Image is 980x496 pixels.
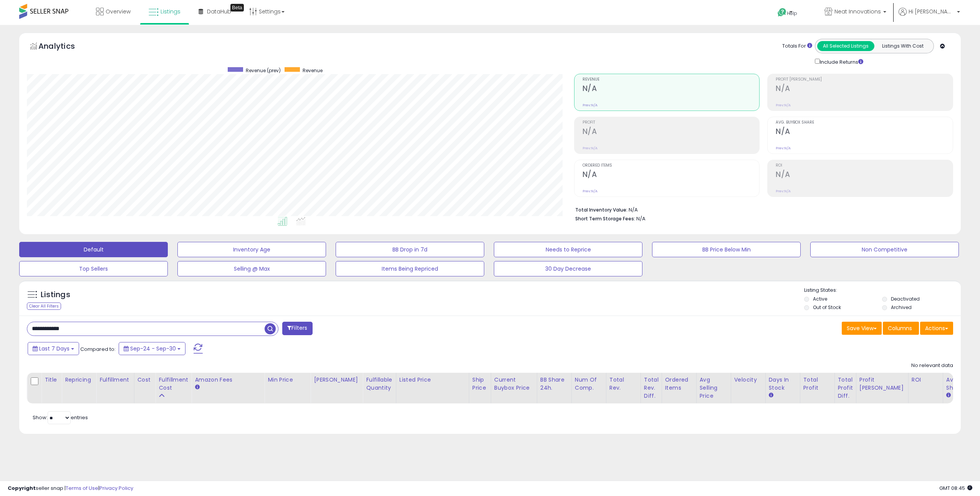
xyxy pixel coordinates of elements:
button: Actions [920,322,953,335]
b: Total Inventory Value: [575,207,627,213]
small: Days In Stock. [769,392,773,399]
li: N/A [575,205,948,214]
label: Archived [891,304,912,311]
button: BB Price Below Min [652,242,801,257]
div: Listed Price [399,376,466,384]
div: Total Rev. [609,376,637,392]
div: ROI [912,376,940,384]
button: Last 7 Days [28,342,79,355]
button: BB Drop in 7d [336,242,484,257]
i: Get Help [777,8,787,17]
span: Listings [161,8,180,15]
div: Profit [PERSON_NAME] [859,376,905,392]
span: Revenue (prev) [246,67,281,74]
span: Columns [888,324,912,332]
div: Total Profit [803,376,831,392]
label: Out of Stock [813,304,841,311]
div: Ship Price [472,376,488,392]
span: Help [787,10,797,17]
h2: N/A [776,84,953,94]
button: All Selected Listings [817,41,874,51]
span: Neat Innovations [834,8,881,15]
div: Fulfillable Quantity [366,376,392,392]
span: Profit [583,121,760,125]
span: ROI [776,164,953,168]
button: Top Sellers [19,261,168,276]
div: Velocity [734,376,762,384]
small: Prev: N/A [776,146,791,150]
span: Avg. Buybox Share [776,121,953,125]
div: Cost [137,376,152,384]
label: Deactivated [891,296,920,302]
small: Prev: N/A [583,189,598,193]
div: BB Share 24h. [540,376,568,392]
div: Avg Selling Price [700,376,728,400]
span: Show: entries [33,414,88,421]
button: Save View [842,322,882,335]
span: Revenue [303,67,323,74]
div: Totals For [782,43,812,50]
span: N/A [636,215,646,222]
h2: N/A [583,84,760,94]
h2: N/A [583,170,760,180]
span: Compared to: [80,346,116,353]
button: Filters [282,322,312,335]
div: No relevant data [911,362,953,369]
span: Revenue [583,78,760,82]
div: Clear All Filters [27,303,61,310]
div: Days In Stock [769,376,797,392]
div: Total Rev. Diff. [644,376,659,400]
div: Amazon Fees [195,376,261,384]
div: Min Price [268,376,307,384]
span: Hi [PERSON_NAME] [909,8,955,15]
span: DataHub [207,8,231,15]
div: Tooltip anchor [230,4,244,12]
div: [PERSON_NAME] [314,376,359,384]
button: Non Competitive [810,242,959,257]
button: Items Being Repriced [336,261,484,276]
button: 30 Day Decrease [494,261,642,276]
span: Ordered Items [583,164,760,168]
small: Amazon Fees. [195,384,199,391]
button: Columns [883,322,919,335]
b: Short Term Storage Fees: [575,215,635,222]
div: Fulfillment [99,376,131,384]
div: Fulfillment Cost [159,376,188,392]
a: Hi [PERSON_NAME] [899,8,960,25]
label: Active [813,296,827,302]
button: Listings With Cost [874,41,931,51]
small: Avg BB Share. [946,392,951,399]
span: Sep-24 - Sep-30 [130,345,176,352]
small: Prev: N/A [583,103,598,107]
button: Needs to Reprice [494,242,642,257]
h2: N/A [776,170,953,180]
a: Help [771,2,812,25]
div: Ordered Items [665,376,693,392]
button: Default [19,242,168,257]
small: Prev: N/A [776,189,791,193]
h2: N/A [776,127,953,137]
span: Last 7 Days [39,345,70,352]
h5: Analytics [38,41,90,53]
h2: N/A [583,127,760,137]
div: Num of Comp. [575,376,603,392]
div: Total Profit Diff. [838,376,853,400]
p: Listing States: [804,287,961,294]
span: Profit [PERSON_NAME] [776,78,953,82]
div: Title [45,376,58,384]
small: Prev: N/A [583,146,598,150]
div: Repricing [65,376,93,384]
h5: Listings [41,289,70,300]
button: Inventory Age [177,242,326,257]
span: Overview [106,8,131,15]
div: Include Returns [809,57,872,66]
div: Current Buybox Price [494,376,534,392]
small: Prev: N/A [776,103,791,107]
button: Selling @ Max [177,261,326,276]
button: Sep-24 - Sep-30 [119,342,185,355]
div: Avg BB Share [946,376,974,392]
